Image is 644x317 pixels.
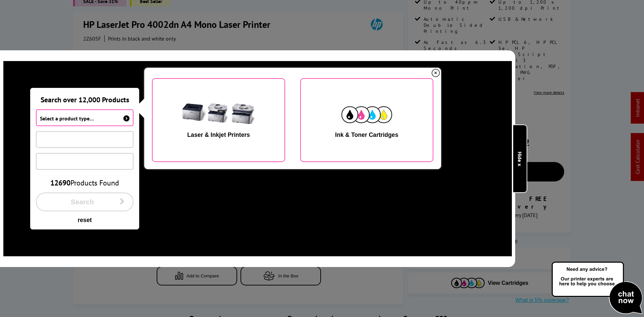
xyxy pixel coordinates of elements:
span: Select a product type… [40,115,94,122]
span: 12690 [50,178,70,188]
button: reset [36,216,133,224]
div: Ink & Toner Cartridges [335,131,398,139]
div: Products Found [36,178,133,188]
button: Laser printers & Inkjet printers Laser & Inkjet Printers [152,78,285,162]
span: Search [45,198,120,206]
b: Hide x [517,151,523,166]
img: ink & toner cartridges [341,106,392,123]
div: Search over 12,000 Products [31,88,139,104]
div: Laser & Inkjet Printers [187,131,250,139]
img: Open Live Chat window [550,261,644,316]
img: Laser printers & Inkjet printers [176,94,261,136]
button: Search [36,193,133,211]
button: ink & toner cartridges Ink & Toner Cartridges [300,78,433,162]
